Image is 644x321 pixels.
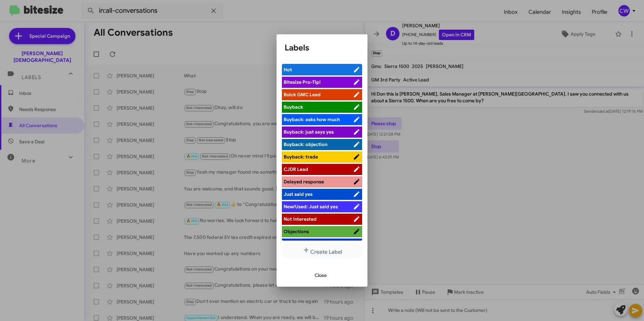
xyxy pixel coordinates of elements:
span: Delayed response [284,179,324,185]
h1: Labels [285,42,359,53]
span: Bitesize Pro-Tip! [284,79,321,85]
span: Buyback: objection [284,141,327,147]
span: Hot [284,67,292,73]
span: Buick GMC Lead [284,92,321,98]
span: New/Used: Just said yes [284,204,338,210]
button: Close [309,269,332,281]
span: Close [315,269,327,281]
span: Not Interested [284,216,317,222]
span: Buyback: trade [284,154,318,160]
span: CJDR Lead [284,166,308,172]
span: Buyback: asks how much [284,116,340,122]
button: Create Label [282,243,362,258]
span: Just said yes [284,191,313,197]
span: Buyback: just says yes [284,129,334,135]
span: Objections [284,228,309,235]
span: Buyback [284,104,303,110]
